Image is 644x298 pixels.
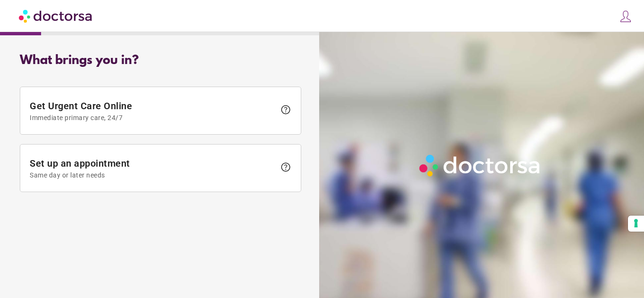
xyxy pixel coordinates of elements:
[416,151,545,180] img: Logo-Doctorsa-trans-White-partial-flat.png
[30,158,275,179] span: Set up an appointment
[280,104,291,115] span: help
[30,100,275,121] span: Get Urgent Care Online
[19,5,93,26] img: Doctorsa.com
[280,161,291,173] span: help
[619,10,632,23] img: icons8-customer-100.png
[30,114,275,121] span: Immediate primary care, 24/7
[20,54,301,68] div: What brings you in?
[628,216,644,232] button: Your consent preferences for tracking technologies
[30,171,275,179] span: Same day or later needs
